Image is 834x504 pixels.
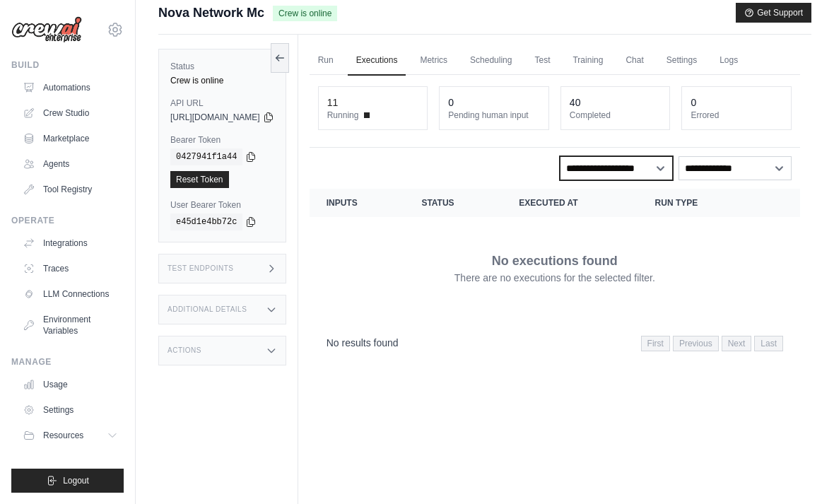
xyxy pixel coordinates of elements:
[170,61,274,72] label: Status
[43,430,83,441] span: Resources
[17,153,124,175] a: Agents
[722,336,752,351] span: Next
[170,199,274,211] label: User Bearer Token
[17,232,124,254] a: Integrations
[158,3,264,23] span: Nova Network Mc
[17,127,124,150] a: Marketplace
[763,436,834,504] iframe: Chat Widget
[711,46,746,76] a: Logs
[641,336,783,351] nav: Pagination
[168,264,234,273] h3: Test Endpoints
[170,98,274,109] label: API URL
[11,16,82,43] img: Logo
[168,305,247,314] h3: Additional Details
[310,189,800,361] section: Crew executions table
[17,399,124,421] a: Settings
[736,3,811,23] button: Get Support
[17,257,124,280] a: Traces
[658,46,705,76] a: Settings
[11,356,124,368] div: Manage
[17,283,124,305] a: LLM Connections
[502,189,638,217] th: Executed at
[170,75,274,86] div: Crew is online
[763,436,834,504] div: Widget chat
[310,189,405,217] th: Inputs
[448,95,454,110] div: 0
[564,46,611,76] a: Training
[570,95,581,110] div: 40
[526,46,558,76] a: Test
[617,46,652,76] a: Chat
[348,46,406,76] a: Executions
[11,59,124,71] div: Build
[17,178,124,201] a: Tool Registry
[17,102,124,124] a: Crew Studio
[170,134,274,146] label: Bearer Token
[310,46,342,76] a: Run
[638,189,751,217] th: Run Type
[448,110,540,121] dt: Pending human input
[673,336,719,351] span: Previous
[17,424,124,447] button: Resources
[691,95,696,110] div: 0
[11,469,124,493] button: Logout
[327,95,339,110] div: 11
[63,475,89,486] span: Logout
[327,336,399,350] p: No results found
[454,271,655,285] p: There are no executions for the selected filter.
[170,148,242,165] code: 0427941f1a44
[273,6,337,21] span: Crew is online
[691,110,782,121] dt: Errored
[170,112,260,123] span: [URL][DOMAIN_NAME]
[404,189,502,217] th: Status
[462,46,520,76] a: Scheduling
[11,215,124,226] div: Operate
[17,76,124,99] a: Automations
[492,251,618,271] p: No executions found
[168,346,201,355] h3: Actions
[570,110,662,121] dt: Completed
[754,336,783,351] span: Last
[327,110,359,121] span: Running
[17,373,124,396] a: Usage
[170,171,229,188] a: Reset Token
[641,336,670,351] span: First
[411,46,456,76] a: Metrics
[170,213,242,230] code: e45d1e4bb72c
[17,308,124,342] a: Environment Variables
[310,324,800,361] nav: Pagination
